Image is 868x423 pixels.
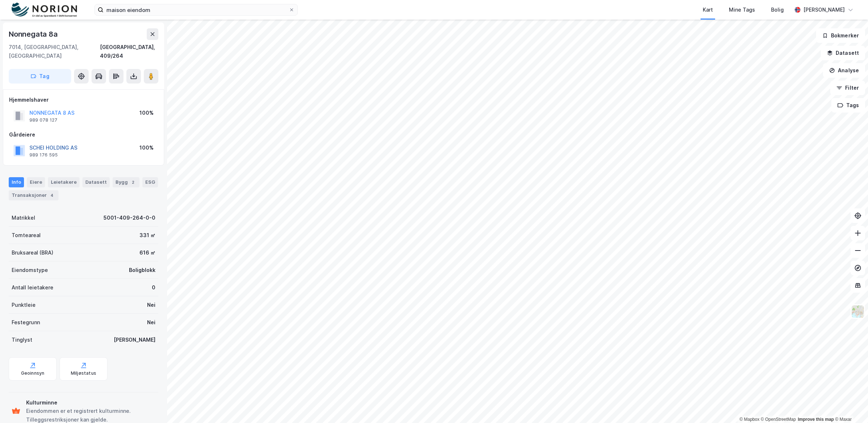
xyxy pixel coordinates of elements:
[139,231,155,240] div: 331 ㎡
[9,28,59,40] div: Nonnegata 8a
[100,43,158,60] div: [GEOGRAPHIC_DATA], 409/264
[12,301,36,309] div: Punktleie
[29,117,57,123] div: 989 078 127
[9,69,71,84] button: Tag
[9,95,158,104] div: Hjemmelshaver
[104,4,289,15] input: Søk på adresse, matrikkel, gårdeiere, leietakere eller personer
[82,177,110,187] div: Datasett
[816,28,865,43] button: Bokmerker
[104,213,155,222] div: 5001-409-264-0-0
[113,177,139,187] div: Bygg
[12,213,35,222] div: Matrikkel
[12,248,53,257] div: Bruksareal (BRA)
[832,388,868,423] iframe: Chat Widget
[9,130,158,139] div: Gårdeiere
[761,417,796,422] a: OpenStreetMap
[823,63,865,78] button: Analyse
[71,370,96,376] div: Miljøstatus
[48,192,56,199] div: 4
[139,109,154,117] div: 100%
[12,283,53,292] div: Antall leietakere
[139,143,154,152] div: 100%
[9,190,58,200] div: Transaksjoner
[142,177,158,187] div: ESG
[48,177,80,187] div: Leietakere
[139,248,155,257] div: 616 ㎡
[26,398,155,407] div: Kulturminne
[803,5,845,14] div: [PERSON_NAME]
[831,98,865,113] button: Tags
[152,283,155,292] div: 0
[129,179,137,186] div: 2
[29,152,58,158] div: 989 176 595
[129,266,155,274] div: Boligblokk
[9,177,24,187] div: Info
[832,388,868,423] div: Kontrollprogram for chat
[9,43,100,60] div: 7014, [GEOGRAPHIC_DATA], [GEOGRAPHIC_DATA]
[830,81,865,95] button: Filter
[12,335,32,344] div: Tinglyst
[821,46,865,60] button: Datasett
[798,417,834,422] a: Improve this map
[12,318,40,327] div: Festegrunn
[114,335,155,344] div: [PERSON_NAME]
[12,3,77,17] img: norion-logo.80e7a08dc31c2e691866.png
[771,5,784,14] div: Bolig
[851,305,865,318] img: Z
[147,301,155,309] div: Nei
[703,5,713,14] div: Kart
[12,266,48,274] div: Eiendomstype
[729,5,755,14] div: Mine Tags
[147,318,155,327] div: Nei
[739,417,759,422] a: Mapbox
[21,370,45,376] div: Geoinnsyn
[27,177,45,187] div: Eiere
[12,231,41,240] div: Tomteareal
